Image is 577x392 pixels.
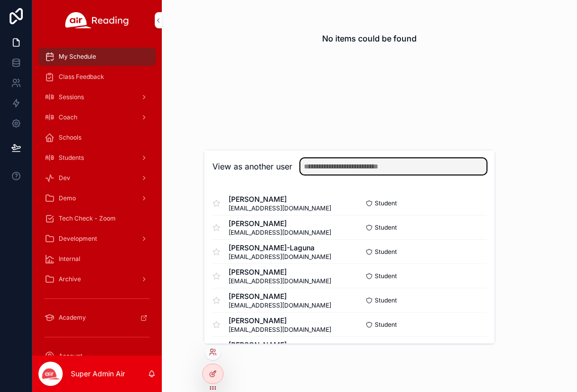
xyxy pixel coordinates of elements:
[38,189,156,207] a: Demo
[38,209,156,228] a: Tech Check - Zoom
[38,250,156,268] a: Internal
[59,352,82,360] span: Account
[59,194,76,202] span: Demo
[59,73,104,81] span: Class Feedback
[59,113,77,121] span: Coach
[38,88,156,106] a: Sessions
[59,93,84,101] span: Sessions
[38,149,156,167] a: Students
[212,160,292,172] h2: View as another user
[229,326,331,334] span: [EMAIL_ADDRESS][DOMAIN_NAME]
[38,270,156,288] a: Archive
[38,309,156,327] a: Academy
[229,253,331,261] span: [EMAIL_ADDRESS][DOMAIN_NAME]
[229,291,331,301] span: [PERSON_NAME]
[375,321,397,329] span: Student
[38,48,156,66] a: My Schedule
[375,272,397,280] span: Student
[38,169,156,187] a: Dev
[59,154,84,162] span: Students
[229,277,331,285] span: [EMAIL_ADDRESS][DOMAIN_NAME]
[229,194,331,204] span: [PERSON_NAME]
[229,229,331,237] span: [EMAIL_ADDRESS][DOMAIN_NAME]
[59,214,116,223] span: Tech Check - Zoom
[38,108,156,126] a: Coach
[38,347,156,365] a: Account
[38,128,156,147] a: Schools
[59,53,96,61] span: My Schedule
[229,219,331,229] span: [PERSON_NAME]
[38,68,156,86] a: Class Feedback
[229,340,331,350] span: [PERSON_NAME]
[59,174,70,182] span: Dev
[71,369,125,379] p: Super Admin Air
[59,134,81,142] span: Schools
[375,296,397,304] span: Student
[38,230,156,248] a: Development
[229,267,331,277] span: [PERSON_NAME]
[229,316,331,326] span: [PERSON_NAME]
[59,235,97,243] span: Development
[375,248,397,256] span: Student
[65,12,129,28] img: App logo
[59,255,80,263] span: Internal
[59,275,81,283] span: Archive
[229,301,331,310] span: [EMAIL_ADDRESS][DOMAIN_NAME]
[229,204,331,212] span: [EMAIL_ADDRESS][DOMAIN_NAME]
[375,224,397,232] span: Student
[32,40,162,356] div: scrollable content
[375,199,397,207] span: Student
[322,32,417,45] h2: No items could be found
[59,314,86,322] span: Academy
[229,243,331,253] span: [PERSON_NAME]-Laguna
